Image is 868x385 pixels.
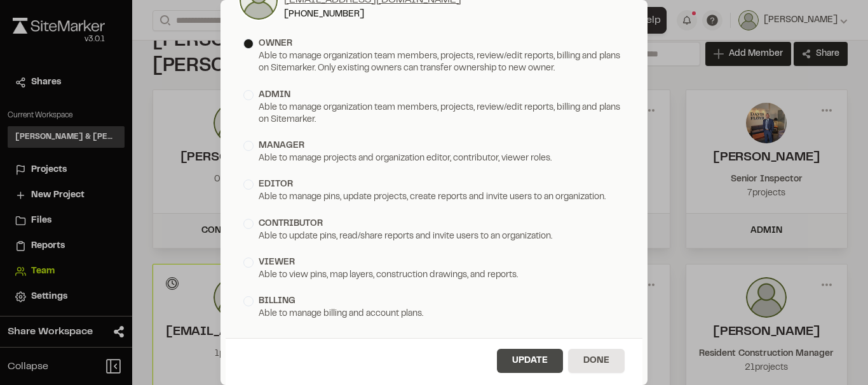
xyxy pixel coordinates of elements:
[259,37,292,51] div: owner
[259,217,323,231] div: contributor
[243,308,625,320] div: Able to manage billing and account plans.
[568,349,625,373] button: Done
[259,139,304,153] div: manager
[243,270,625,282] div: Able to view pins, map layers, construction drawings, and reports.
[497,349,563,373] button: Update
[284,11,364,18] a: [PHONE_NUMBER]
[259,256,295,270] div: viewer
[243,192,625,204] div: Able to manage pins, update projects, create reports and invite users to an organization.
[243,153,625,165] div: Able to manage projects and organization editor, contributor, viewer roles.
[243,51,625,75] div: Able to manage organization team members, projects, review/edit reports, billing and plans on Sit...
[259,178,293,192] div: editor
[259,294,295,308] div: billing
[259,88,290,102] div: admin
[243,231,625,243] div: Able to update pins, read/share reports and invite users to an organization.
[243,102,625,127] div: Able to manage organization team members, projects, review/edit reports, billing and plans on Sit...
